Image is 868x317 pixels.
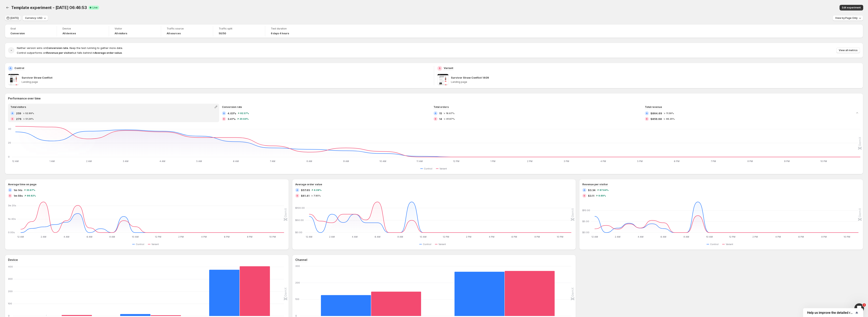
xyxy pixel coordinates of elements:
span: Variant [726,243,733,246]
text: 300 [295,265,300,267]
a: DeviceAll devices [63,27,103,35]
button: Control [419,242,433,247]
button: Control [132,242,146,247]
text: 2 PM [466,235,471,238]
span: Total revenue [645,105,662,108]
rect: Variant 147 [371,282,421,316]
span: $57.65 [301,188,310,192]
g: Mobile: Control 377,Variant 405 [195,266,284,316]
span: 1 [863,303,866,307]
g: Desktop: Control 0,Variant 8 [17,266,106,316]
p: Control [14,66,24,70]
span: 1m 14s [14,188,22,192]
h2: A [435,112,436,114]
span: View by: Page Only [835,16,858,20]
h2: A [9,189,11,191]
text: 2 AM [615,235,620,238]
text: 4 PM [600,160,606,163]
h2: B [435,118,436,120]
iframe: Intercom live chat [854,303,864,313]
button: Currency: USD [23,15,48,21]
text: 0 [8,155,10,158]
h2: Performance over time [8,96,860,100]
span: Goal [10,27,51,30]
p: Survivor Straw Conflict 1409 [451,76,489,80]
text: 8 AM [397,235,403,238]
text: 20 [8,141,11,144]
text: 7 PM [711,160,716,163]
text: 6 PM [674,160,679,163]
text: $100.00 [295,207,305,209]
text: 6 AM [87,235,92,238]
span: 50/50 [219,32,226,35]
img: Survivor Straw Conflict [8,74,19,85]
h2: A [223,112,225,114]
text: 9 PM [784,160,790,163]
text: 12 AM [591,235,598,238]
h3: Channel [295,258,307,262]
span: 259 [16,111,21,115]
a: VisitorAll visitors [115,27,155,35]
span: 87.64 % [600,189,609,191]
span: 82.57 % [240,112,249,114]
text: 4 AM [64,235,69,238]
text: 10 AM [420,235,426,238]
text: 2 AM [329,235,335,238]
text: 4 AM [352,235,358,238]
button: [DATE] [5,15,21,21]
text: 11 AM [416,160,423,163]
text: 12 AM [12,160,19,163]
text: 100 [295,298,299,301]
text: 6 AM [375,235,380,238]
button: Control [707,242,720,247]
span: Edit experiment [842,6,861,9]
a: Traffic sourceAll sources [167,27,207,35]
button: Show survey - Help us improve the detailed report for A/B campaigns [807,310,859,315]
button: Collapse chart [854,110,860,116]
h2: A [296,189,298,191]
p: Landing page [22,80,431,84]
h2: B [223,118,225,120]
h2: A [584,189,585,191]
span: 51.24 % [25,118,34,120]
a: Traffic split50/50 [219,27,259,35]
text: 4 AM [159,160,165,163]
text: 12 AM [17,235,24,238]
rect: Control 377 [209,266,240,316]
text: 8 PM [247,235,252,238]
span: Total visitors [10,105,26,108]
text: 5 PM [637,160,643,163]
text: 12 PM [453,160,459,163]
span: 52.99 % [25,112,34,114]
h2: B [646,118,648,120]
span: $859.68 [650,117,662,121]
span: Test duration [271,27,312,30]
span: 15 [439,111,442,115]
text: 5 AM [196,160,202,163]
span: $3.34 [588,188,596,192]
text: 2 PM [527,160,532,163]
span: Currency: USD [25,16,42,20]
strong: Conversion rate [46,46,68,50]
span: [DATE] [10,16,19,20]
span: Traffic source [167,27,207,30]
span: Variant [151,243,159,246]
text: 6 PM [798,235,804,238]
span: Variant [440,167,447,170]
text: 8 PM [821,235,827,238]
span: Traffic split [219,27,259,30]
text: 40 [8,128,11,130]
img: Survivor Straw Conflict 1409 [437,74,449,85]
button: View all metrics [836,48,860,53]
span: Neither version wins on . Keep the test running to gather more data. [17,46,123,50]
rect: Control 16 [120,304,151,316]
span: Control [424,167,432,170]
span: 3.41% [228,117,236,121]
text: 7 AM [270,160,275,163]
text: 12 PM [729,235,736,238]
text: 2 PM [178,235,184,238]
text: 12 PM [155,235,161,238]
button: Edit experiment [840,5,863,10]
rect: Control 0 [31,306,61,316]
h2: B [439,67,441,70]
